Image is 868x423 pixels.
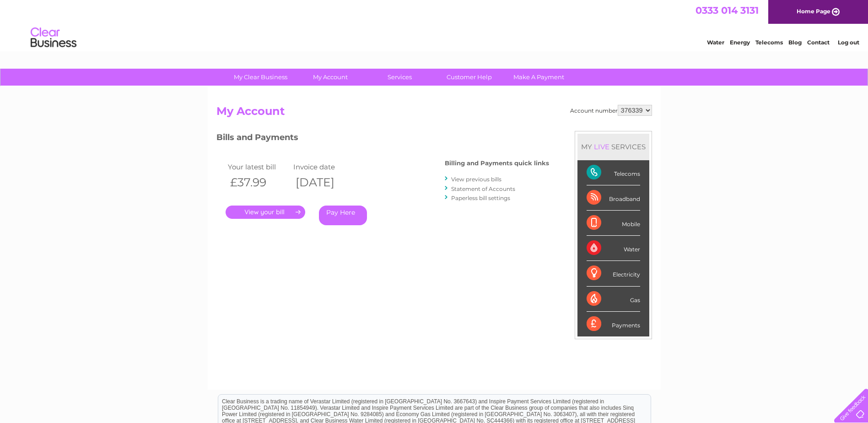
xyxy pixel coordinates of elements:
[362,69,437,86] a: Services
[431,69,507,86] a: Customer Help
[587,185,640,211] div: Broadband
[218,5,651,44] div: Clear Business is a trading name of Verastar Limited (registered in [GEOGRAPHIC_DATA] No. 3667643...
[807,39,830,46] a: Contact
[501,69,577,86] a: Make A Payment
[707,39,724,46] a: Water
[695,5,759,16] a: 0333 014 3131
[30,24,77,52] img: logo.png
[570,105,652,116] div: Account number
[730,39,750,46] a: Energy
[451,185,515,192] a: Statement of Accounts
[838,39,859,46] a: Log out
[445,160,549,167] h4: Billing and Payments quick links
[587,287,640,312] div: Gas
[226,206,305,219] a: .
[451,176,501,183] a: View previous bills
[587,211,640,236] div: Mobile
[319,206,367,225] a: Pay Here
[587,236,640,261] div: Water
[292,69,368,86] a: My Account
[592,142,611,151] div: LIVE
[216,105,652,122] h2: My Account
[223,69,298,86] a: My Clear Business
[291,173,357,192] th: [DATE]
[788,39,802,46] a: Blog
[587,261,640,286] div: Electricity
[226,173,291,192] th: £37.99
[216,131,549,147] h3: Bills and Payments
[587,312,640,336] div: Payments
[577,134,649,160] div: MY SERVICES
[291,161,357,173] td: Invoice date
[451,195,510,201] a: Paperless bill settings
[755,39,783,46] a: Telecoms
[587,160,640,185] div: Telecoms
[226,161,291,173] td: Your latest bill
